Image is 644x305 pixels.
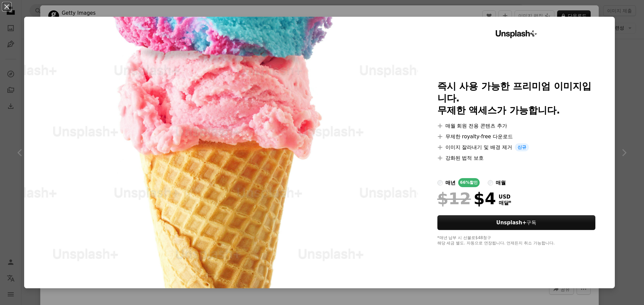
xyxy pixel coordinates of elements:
li: 무제한 royalty-free 다운로드 [437,133,596,141]
div: 매월 [496,179,506,187]
input: 매년66%할인 [437,180,443,185]
li: 매월 회원 전용 콘텐츠 추가 [437,122,596,130]
div: 66% 할인 [458,178,480,187]
div: *매년 납부 시 선불로 $48 청구 해당 세금 별도. 자동으로 연장됩니다. 언제든지 취소 가능합니다. [437,235,596,246]
div: $4 [437,190,496,207]
div: 매년 [445,179,455,187]
span: USD [499,194,512,200]
button: Unsplash+구독 [437,215,596,230]
li: 이미지 잘라내기 및 배경 제거 [437,143,596,151]
input: 매월 [488,180,493,185]
li: 강화된 법적 보호 [437,154,596,162]
h2: 즉시 사용 가능한 프리미엄 이미지입니다. 무제한 액세스가 가능합니다. [437,80,596,117]
strong: Unsplash+ [496,220,527,226]
span: $12 [437,190,471,207]
span: 신규 [515,143,529,151]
